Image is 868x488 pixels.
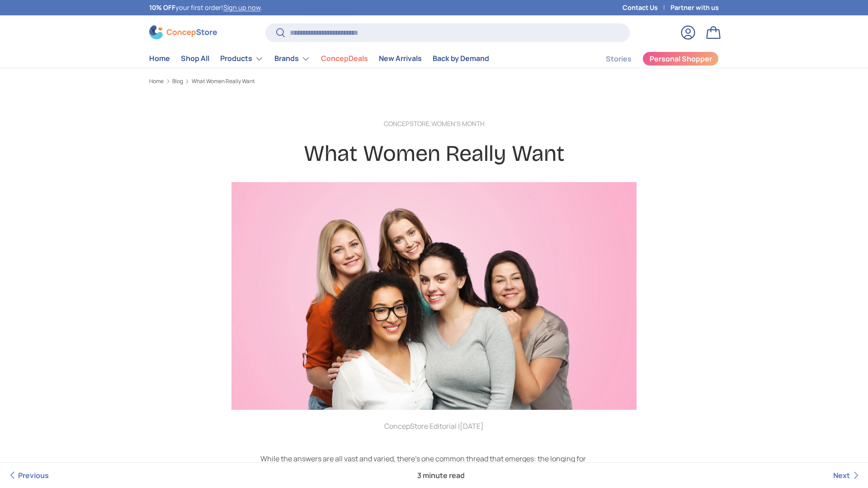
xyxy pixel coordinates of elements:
[379,50,422,67] a: New Arrivals
[231,182,637,410] img: women-in-all-colors-posing-for-a-photo-concepstore-iwd2024-article
[410,463,472,488] span: 3 minute read
[18,470,49,480] span: Previous
[274,50,310,68] a: Brands
[149,3,175,12] strong: 10% OFF
[384,119,431,128] a: ConcepStore,
[7,463,49,488] a: Previous
[460,421,484,431] time: [DATE]
[433,50,489,67] a: Back by Demand
[650,55,712,62] span: Personal Shopper
[149,50,489,68] nav: Primary
[431,119,485,128] a: Women's Month
[149,77,719,85] nav: Breadcrumbs
[584,50,719,68] nav: Secondary
[223,3,260,12] a: Sign up now
[260,453,608,475] p: While the answers are all vast and varied, there’s one common thread that emerges: the longing fo...
[606,50,632,68] a: Stories
[149,79,164,84] a: Home
[269,50,316,68] summary: Brands
[623,3,670,13] a: Contact Us
[321,50,368,67] a: ConcepDeals
[192,79,255,84] a: What Women Really Want
[833,470,850,480] span: Next
[149,3,262,13] p: your first order! .
[172,79,183,84] a: Blog
[181,50,209,67] a: Shop All
[215,50,269,68] summary: Products
[149,50,170,67] a: Home
[670,3,719,13] a: Partner with us
[642,52,719,66] a: Personal Shopper
[260,421,608,432] p: ConcepStore Editorial |
[149,25,217,39] img: ConcepStore
[833,463,861,488] a: Next
[260,140,608,168] h1: What Women Really Want
[220,50,264,68] a: Products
